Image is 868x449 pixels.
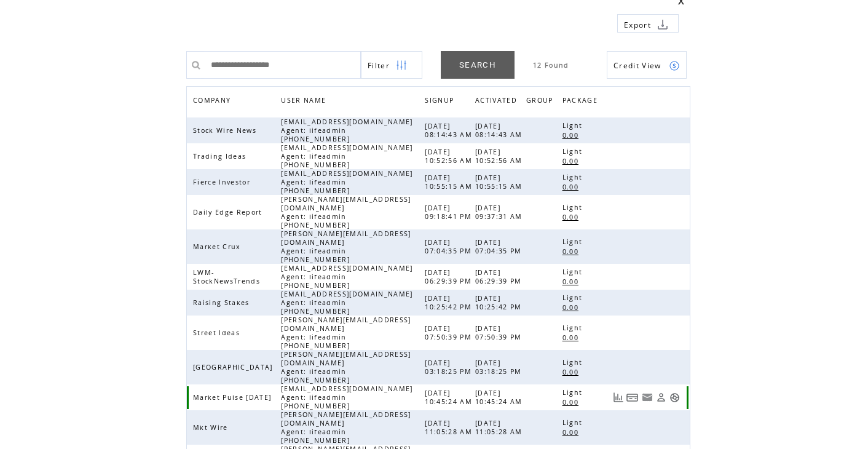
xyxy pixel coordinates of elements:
span: [DATE] 09:37:31 AM [475,204,526,221]
span: Market Pulse [DATE] [193,393,274,402]
span: Stock Wire News [193,126,259,135]
span: [DATE] 10:52:56 AM [475,148,526,165]
a: SEARCH [441,51,515,79]
span: [PERSON_NAME][EMAIL_ADDRESS][DOMAIN_NAME] Agent: lifeadmin [PHONE_NUMBER] [281,195,411,229]
span: [DATE] 07:50:39 PM [425,324,475,341]
a: GROUP [526,93,559,111]
span: [GEOGRAPHIC_DATA] [193,363,276,372]
span: [DATE] 10:45:24 AM [425,389,475,406]
a: 0.00 [562,276,585,287]
span: Show filters [368,60,390,71]
span: 0.00 [562,398,582,407]
span: Light [562,237,586,246]
span: [DATE] 11:05:28 AM [475,419,526,436]
span: ACTIVATED [475,93,520,111]
a: Resend welcome email to this user [642,392,653,403]
span: 0.00 [562,247,582,256]
a: 0.00 [562,212,585,222]
span: USER NAME [281,93,329,111]
span: 0.00 [562,183,582,191]
span: [DATE] 07:04:35 PM [425,238,475,255]
span: 0.00 [562,131,582,140]
span: [DATE] 07:04:35 PM [475,238,525,255]
a: Filter [361,51,422,79]
span: SIGNUP [425,93,457,111]
span: 0.00 [562,368,582,376]
span: Light [562,324,586,332]
img: download.png [657,19,668,30]
span: [DATE] 10:25:42 PM [475,294,525,311]
a: 0.00 [562,332,585,343]
a: PACKAGE [562,93,604,111]
img: filters.png [396,52,407,79]
span: [DATE] 07:50:39 PM [475,324,525,341]
span: Trading Ideas [193,152,249,161]
a: 0.00 [562,156,585,166]
span: [EMAIL_ADDRESS][DOMAIN_NAME] Agent: lifeadmin [PHONE_NUMBER] [281,384,412,410]
span: Street Ideas [193,328,243,337]
span: Light [562,147,586,156]
a: 0.00 [562,367,585,377]
a: 0.00 [562,181,585,192]
span: [DATE] 09:18:41 PM [425,204,475,221]
span: GROUP [526,93,556,111]
span: Light [562,203,586,212]
a: 0.00 [562,397,585,407]
span: [DATE] 10:25:42 PM [425,294,475,311]
span: [DATE] 10:52:56 AM [425,148,475,165]
span: [EMAIL_ADDRESS][DOMAIN_NAME] Agent: lifeadmin [PHONE_NUMBER] [281,169,412,195]
span: [PERSON_NAME][EMAIL_ADDRESS][DOMAIN_NAME] Agent: lifeadmin [PHONE_NUMBER] [281,229,411,264]
span: 0.00 [562,213,582,221]
a: Credit View [607,51,687,79]
span: 0.00 [562,333,582,342]
span: Market Crux [193,242,244,251]
a: Support [669,392,680,403]
span: [PERSON_NAME][EMAIL_ADDRESS][DOMAIN_NAME] Agent: lifeadmin [PHONE_NUMBER] [281,410,411,445]
span: [DATE] 03:18:25 PM [425,359,475,376]
span: [DATE] 10:55:15 AM [425,173,475,191]
a: View Usage [613,392,623,403]
a: ACTIVATED [475,93,523,111]
span: [EMAIL_ADDRESS][DOMAIN_NAME] Agent: lifeadmin [PHONE_NUMBER] [281,143,412,169]
a: 0.00 [562,302,585,312]
a: View Bills [626,392,639,403]
span: Export to csv file [624,20,651,30]
span: 0.00 [562,277,582,286]
a: SIGNUP [425,96,457,103]
a: Export [617,14,679,33]
a: 0.00 [562,130,585,140]
img: credits.png [669,60,680,71]
span: [EMAIL_ADDRESS][DOMAIN_NAME] Agent: lifeadmin [PHONE_NUMBER] [281,290,412,316]
span: 0.00 [562,303,582,312]
span: Light [562,268,586,276]
a: View Profile [656,392,666,403]
a: 0.00 [562,427,585,437]
span: [DATE] 10:45:24 AM [475,389,526,406]
span: [DATE] 08:14:43 AM [475,122,526,139]
span: [DATE] 03:18:25 PM [475,359,525,376]
span: [EMAIL_ADDRESS][DOMAIN_NAME] Agent: lifeadmin [PHONE_NUMBER] [281,264,412,290]
span: COMPANY [193,93,234,111]
span: Raising Stakes [193,298,253,307]
span: Light [562,121,586,130]
span: [PERSON_NAME][EMAIL_ADDRESS][DOMAIN_NAME] Agent: lifeadmin [PHONE_NUMBER] [281,350,411,384]
span: Light [562,418,586,427]
span: [DATE] 11:05:28 AM [425,419,475,436]
span: 0.00 [562,157,582,165]
span: [EMAIL_ADDRESS][DOMAIN_NAME] Agent: lifeadmin [PHONE_NUMBER] [281,117,412,143]
span: 0.00 [562,428,582,437]
a: USER NAME [281,96,329,103]
span: PACKAGE [562,93,601,111]
span: LWM-StockNewsTrends [193,268,263,285]
span: Fierce Investor [193,178,253,186]
span: Daily Edge Report [193,208,266,217]
span: [DATE] 06:29:39 PM [425,268,475,285]
span: [DATE] 08:14:43 AM [425,122,475,139]
span: Light [562,173,586,181]
span: [PERSON_NAME][EMAIL_ADDRESS][DOMAIN_NAME] Agent: lifeadmin [PHONE_NUMBER] [281,316,411,350]
span: Mkt Wire [193,423,231,432]
span: 12 Found [533,61,569,70]
a: 0.00 [562,246,585,256]
a: COMPANY [193,96,234,103]
span: Show Credits View [614,60,661,71]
